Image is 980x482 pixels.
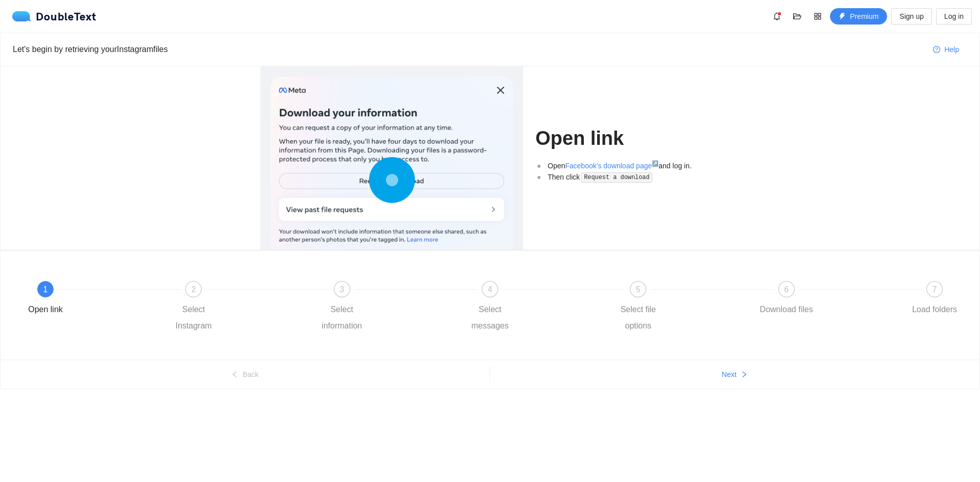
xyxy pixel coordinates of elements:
[936,8,972,24] button: Log in
[905,281,964,318] div: 7Load folders
[546,160,720,171] li: Open and log in.
[760,301,813,318] div: Download files
[546,171,720,183] li: Then click
[652,160,658,166] sup: ↗
[339,285,344,294] span: 3
[722,369,737,380] span: Next
[28,301,63,318] div: Open link
[13,43,925,56] div: Let's begin by retrieving your Instagram files
[460,301,520,334] div: Select messages
[608,301,668,334] div: Select file options
[944,44,959,55] span: Help
[12,11,96,21] a: logoDoubleText
[933,285,937,294] span: 7
[565,162,658,170] a: Facebook's download page↗
[891,8,932,24] button: Sign up
[790,12,805,20] span: folder-open
[769,12,785,20] span: bell
[312,281,460,334] div: 3Select information
[164,301,223,334] div: Select Instagram
[1,366,489,383] button: leftBack
[810,8,826,24] button: appstore
[43,285,48,294] span: 1
[636,285,641,294] span: 5
[839,13,846,21] span: thunderbolt
[810,12,825,20] span: appstore
[757,281,905,318] div: 6Download files
[925,41,967,58] button: question-circleHelp
[850,11,878,22] span: Premium
[741,371,748,379] span: right
[312,301,372,334] div: Select information
[460,281,608,334] div: 4Select messages
[830,8,887,24] button: thunderboltPremium
[164,281,312,334] div: 2Select Instagram
[899,11,923,22] span: Sign up
[933,46,940,54] span: question-circle
[912,301,957,318] div: Load folders
[12,11,36,21] img: logo
[944,11,964,22] span: Log in
[608,281,756,334] div: 5Select file options
[581,172,652,183] code: Request a download
[16,281,164,318] div: 1Open link
[490,366,979,383] button: Nextright
[535,126,720,150] h1: Open link
[784,285,789,294] span: 6
[769,8,785,24] button: bell
[488,285,493,294] span: 4
[191,285,196,294] span: 2
[12,11,96,21] div: DoubleText
[789,8,805,24] button: folder-open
